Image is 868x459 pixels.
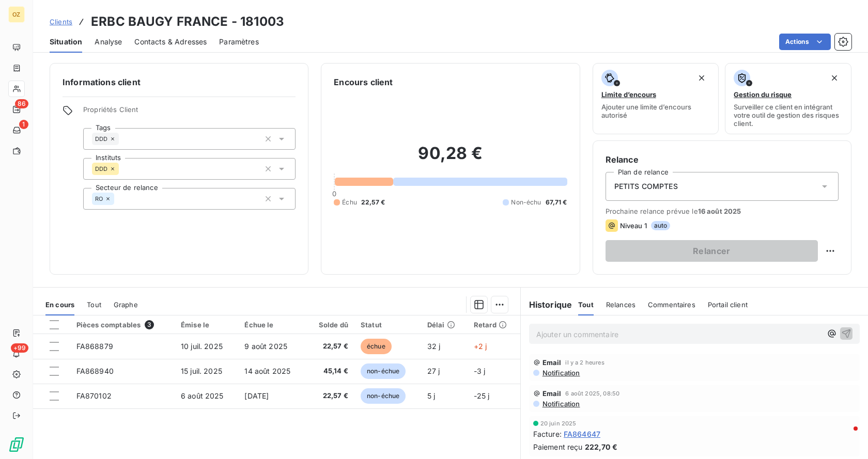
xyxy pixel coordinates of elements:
span: 27 j [427,367,440,375]
h2: 90,28 € [334,143,567,174]
h6: Relance [606,153,839,166]
span: non-échue [361,363,406,379]
span: Tout [578,300,594,309]
a: Clients [50,17,72,27]
span: 86 [15,99,28,108]
span: [DATE] [244,391,269,400]
span: 6 août 2025 [181,391,224,400]
span: Commentaires [648,300,695,309]
span: Facture : [533,429,562,439]
span: RO [95,196,103,202]
span: Propriétés Client [83,105,296,120]
h6: Informations client [63,76,296,88]
span: Relances [606,300,636,309]
span: PETITS COMPTES [614,181,678,192]
span: Clients [50,18,72,26]
span: Notification [541,400,580,408]
span: 67,71 € [546,198,567,207]
span: Prochaine relance prévue le [606,207,839,215]
span: 6 août 2025, 08:50 [565,390,619,397]
input: Ajouter une valeur [119,134,127,144]
h6: Historique [521,298,572,311]
span: 222,70 € [585,441,617,452]
span: 45,14 € [312,366,348,376]
span: Niveau 1 [620,221,647,230]
span: 22,57 € [312,391,348,401]
span: Paramètres [219,37,259,47]
span: FA864647 [564,429,600,439]
span: auto [651,221,671,230]
div: Solde dû [312,321,348,329]
input: Ajouter une valeur [119,164,127,173]
span: 20 juin 2025 [540,420,577,426]
div: Retard [474,321,514,329]
span: Situation [50,37,82,47]
span: échue [361,339,392,354]
div: Pièces comptables [76,320,168,329]
span: Analyse [95,37,122,47]
span: Échu [342,198,357,207]
div: Délai [427,321,461,329]
span: 15 juil. 2025 [181,367,222,375]
a: 1 [8,122,24,138]
span: Email [542,358,562,367]
span: Surveiller ce client en intégrant votre outil de gestion des risques client. [734,103,843,128]
span: 14 août 2025 [244,367,290,375]
span: Graphe [114,300,138,309]
span: FA868940 [76,367,114,375]
div: Statut [361,321,415,329]
span: 22,57 € [361,198,385,207]
button: Limite d’encoursAjouter une limite d’encours autorisé [593,63,719,134]
span: 22,57 € [312,341,348,352]
span: -3 j [474,367,486,375]
span: Notification [541,369,580,377]
span: Contacts & Adresses [134,37,207,47]
span: DDD [95,136,107,142]
span: 3 [145,320,154,329]
button: Relancer [606,240,818,262]
span: Email [542,389,562,398]
span: 5 j [427,391,435,400]
span: DDD [95,166,107,172]
span: En cours [45,300,74,309]
span: FA870102 [76,391,112,400]
input: Ajouter une valeur [114,194,122,203]
span: non-échue [361,388,406,404]
span: FA868879 [76,342,113,351]
h6: Encours client [334,76,393,88]
span: 32 j [427,342,441,351]
span: 9 août 2025 [244,342,287,351]
div: OZ [8,6,25,23]
span: 16 août 2025 [698,207,741,215]
span: Paiement reçu [533,441,583,452]
button: Actions [779,34,831,50]
span: Gestion du risque [734,90,792,99]
span: Limite d’encours [601,90,656,99]
span: Portail client [708,300,748,309]
span: 10 juil. 2025 [181,342,223,351]
span: il y a 2 heures [565,359,604,366]
a: 86 [8,101,24,118]
h3: ERBC BAUGY FRANCE - 181003 [91,12,284,31]
img: Logo LeanPay [8,436,25,453]
iframe: Intercom live chat [833,424,858,449]
div: Échue le [244,321,300,329]
button: Gestion du risqueSurveiller ce client en intégrant votre outil de gestion des risques client. [725,63,851,134]
span: 1 [19,120,28,129]
span: -25 j [474,391,490,400]
div: Émise le [181,321,232,329]
span: +99 [11,343,28,353]
span: Tout [87,300,101,309]
span: Non-échu [511,198,541,207]
span: Ajouter une limite d’encours autorisé [601,103,710,119]
span: +2 j [474,342,487,351]
span: 0 [332,189,336,198]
